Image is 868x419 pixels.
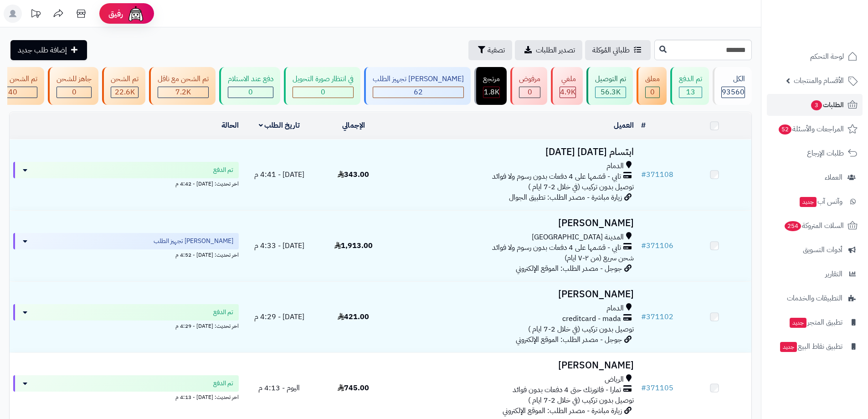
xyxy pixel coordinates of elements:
[767,94,863,116] a: الطلبات3
[293,74,354,84] div: في انتظار صورة التحويل
[468,40,512,60] button: تصفية
[679,87,702,98] div: 13
[57,87,91,98] div: 0
[767,166,863,188] a: العملاء
[641,169,646,180] span: #
[338,169,369,180] span: 343.00
[46,67,100,105] a: جاهز للشحن 0
[111,74,139,84] div: تم الشحن
[24,5,47,25] a: تحديثات المنصة
[483,74,500,84] div: مرتجع
[549,67,585,105] a: ملغي 4.9K
[108,8,123,19] span: رفيق
[635,67,668,105] a: معلق 0
[787,292,842,305] span: التطبيقات والخدمات
[810,98,844,111] span: الطلبات
[767,46,863,67] a: لوحة التحكم
[614,120,634,131] a: العميل
[806,25,859,44] img: logo-2.png
[513,385,621,395] span: تمارا - فاتورتك حتى 4 دفعات بدون فوائد
[509,192,622,203] span: زيارة مباشرة - مصدر الطلب: تطبيق الجوال
[650,87,655,98] span: 0
[13,392,239,401] div: اخر تحديث: [DATE] - 4:13 م
[394,360,634,371] h3: [PERSON_NAME]
[519,87,540,98] div: 0
[221,120,239,131] a: الحالة
[779,124,791,134] span: 52
[72,87,77,98] span: 0
[799,195,842,208] span: وآتس آب
[248,87,253,98] span: 0
[721,74,745,84] div: الكل
[646,87,659,98] div: 0
[175,87,191,98] span: 7.2K
[606,161,624,171] span: الدمام
[488,45,505,56] span: تصفية
[158,87,208,98] div: 7223
[605,374,624,385] span: الرياض
[767,239,863,261] a: أدوات التسويق
[679,74,702,84] div: تم الدفع
[111,87,138,98] div: 22554
[338,311,369,322] span: 421.00
[767,311,863,333] a: تطبيق المتجرجديد
[592,45,630,56] span: طلباتي المُوكلة
[127,5,145,23] img: ai-face.png
[810,50,844,63] span: لوحة التحكم
[606,303,624,314] span: الدمام
[585,67,635,105] a: تم التوصيل 56.3K
[560,74,576,84] div: ملغي
[258,383,300,393] span: اليوم - 4:13 م
[641,383,673,393] a: #371105
[532,232,624,243] span: المدينة [GEOGRAPHIC_DATA]
[342,120,365,131] a: الإجمالي
[668,67,711,105] a: تم الدفع 13
[641,240,673,251] a: #371106
[595,74,626,84] div: تم التوصيل
[711,67,754,105] a: الكل93560
[394,218,634,228] h3: [PERSON_NAME]
[321,87,325,98] span: 0
[528,324,634,335] span: توصيل بدون تركيب (في خلال 2-7 ايام )
[641,311,673,322] a: #371102
[473,67,508,105] a: مرتجع 1.8K
[18,45,67,56] span: إضافة طلب جديد
[503,405,622,416] span: زيارة مباشرة - مصدر الطلب: الموقع الإلكتروني
[641,240,646,251] span: #
[767,142,863,164] a: طلبات الإرجاع
[10,40,87,60] a: إضافة طلب جديد
[767,336,863,357] a: تطبيق نقاط البيعجديد
[483,87,499,98] div: 1793
[115,87,135,98] span: 22.6K
[56,74,92,84] div: جاهز للشحن
[565,253,634,264] span: شحن سريع (من ٢-٧ ايام)
[789,316,842,329] span: تطبيق المتجر
[779,340,842,353] span: تطبيق نقاط البيع
[803,243,842,256] span: أدوات التسويق
[767,191,863,212] a: وآتس آبجديد
[100,67,147,105] a: تم الشحن 22.6K
[13,321,239,330] div: اخر تحديث: [DATE] - 4:29 م
[516,334,622,345] span: جوجل - مصدر الطلب: الموقع الإلكتروني
[528,181,634,192] span: توصيل بدون تركيب (في خلال 2-7 ايام )
[722,87,745,98] span: 93560
[585,40,651,60] a: طلباتي المُوكلة
[394,289,634,300] h3: [PERSON_NAME]
[373,74,464,84] div: [PERSON_NAME] تجهيز الطلب
[519,74,540,84] div: مرفوض
[811,100,822,110] span: 3
[825,171,842,184] span: العملاء
[528,87,532,98] span: 0
[4,87,17,98] span: 340
[784,219,844,232] span: السلات المتروكة
[362,67,473,105] a: [PERSON_NAME] تجهيز الطلب 62
[562,314,621,324] span: creditcard - mada
[213,308,233,317] span: تم الدفع
[641,120,646,131] a: #
[800,197,817,207] span: جديد
[213,379,233,388] span: تم الدفع
[560,87,575,98] div: 4944
[414,87,423,98] span: 62
[484,87,499,98] span: 1.8K
[217,67,282,105] a: دفع عند الاستلام 0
